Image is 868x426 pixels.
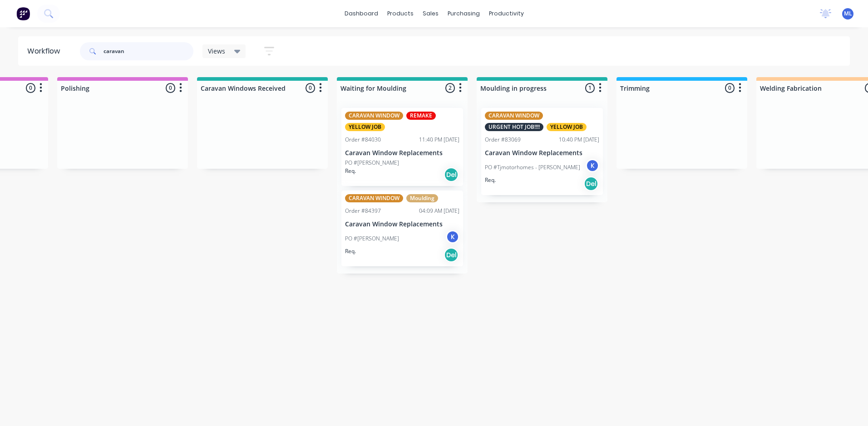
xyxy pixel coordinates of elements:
div: CARAVAN WINDOW [345,194,403,202]
p: PO #[PERSON_NAME] [345,235,399,243]
div: CARAVAN WINDOWMouldingOrder #8439704:09 AM [DATE]Caravan Window ReplacementsPO #[PERSON_NAME]KReq... [341,191,463,266]
div: K [446,230,459,244]
span: ML [844,10,852,18]
p: PO #Tjmotorhomes - [PERSON_NAME] [485,163,580,171]
a: dashboard [340,7,383,20]
div: 11:40 PM [DATE] [419,136,459,144]
div: sales [418,7,443,20]
div: Moulding [406,194,438,202]
div: CARAVAN WINDOWREMAKEYELLOW JOBOrder #8403011:40 PM [DATE]Caravan Window ReplacementsPO #[PERSON_N... [341,108,463,186]
div: URGENT HOT JOB!!!! [485,123,543,131]
div: K [586,159,599,172]
p: Req. [485,176,496,184]
div: CARAVAN WINDOWURGENT HOT JOB!!!!YELLOW JOBOrder #8306910:40 PM [DATE]Caravan Window ReplacementsP... [481,108,603,195]
div: products [383,7,418,20]
div: Order #84030 [345,136,381,144]
p: PO #[PERSON_NAME] [345,159,399,167]
span: Views [208,46,225,56]
div: REMAKE [406,112,436,120]
div: 04:09 AM [DATE] [419,207,459,215]
div: YELLOW JOB [547,123,587,131]
div: Del [584,176,598,191]
p: Caravan Window Replacements [345,149,459,157]
p: Caravan Window Replacements [345,220,459,228]
div: CARAVAN WINDOW [345,112,403,120]
div: Workflow [27,46,64,57]
div: YELLOW JOB [345,123,385,131]
div: productivity [484,7,528,20]
div: CARAVAN WINDOW [485,112,543,120]
input: Search for orders... [104,42,193,60]
div: Del [444,167,459,182]
img: Factory [16,7,30,20]
div: Order #84397 [345,207,381,215]
p: Req. [345,167,356,175]
p: Req. [345,247,356,255]
div: Order #83069 [485,136,521,144]
div: 10:40 PM [DATE] [559,136,599,144]
p: Caravan Window Replacements [485,149,599,157]
div: purchasing [443,7,484,20]
div: Del [444,248,459,262]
